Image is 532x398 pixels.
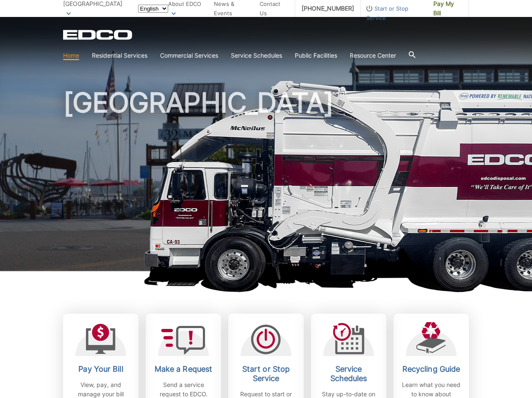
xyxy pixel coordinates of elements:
a: Public Facilities [295,51,337,60]
a: Residential Services [92,51,147,60]
a: Commercial Services [160,51,218,60]
a: EDCD logo. Return to the homepage. [63,30,133,40]
select: Select a language [138,5,168,13]
h2: Start or Stop Service [235,365,297,383]
h2: Make a Request [152,365,215,374]
h1: [GEOGRAPHIC_DATA] [63,89,469,275]
a: Home [63,51,79,60]
h2: Service Schedules [317,365,380,383]
h2: Recycling Guide [400,365,463,374]
a: Service Schedules [231,51,282,60]
a: Resource Center [350,51,396,60]
h2: Pay Your Bill [69,365,132,374]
